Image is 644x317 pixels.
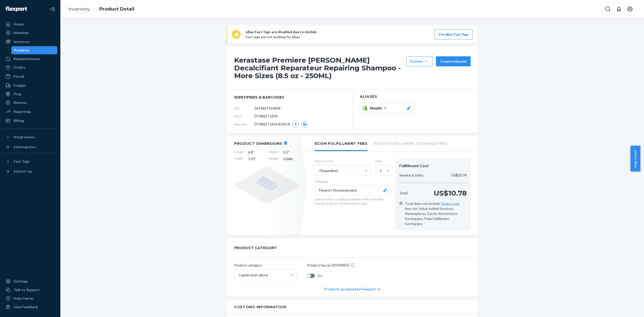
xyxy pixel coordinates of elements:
[68,6,90,12] a: Inventory
[14,169,32,173] div: Add Fast Tag
[370,106,384,111] span: Shopify
[269,150,279,155] span: Width
[234,156,244,161] span: Height
[405,201,467,226] span: Total does not include fees for: Value Added Services, Marketplaces Carrier Restrictions Surcharg...
[14,296,34,301] div: Help Center
[3,81,57,89] a: Freight
[315,186,391,195] button: Flexport Recommended
[14,48,29,53] div: Products
[14,74,24,79] div: Parcel
[360,103,414,113] button: Shopify1
[14,109,30,114] div: Reporting
[234,263,297,268] p: Product category
[254,114,277,119] span: DTJN6ZTJ3V4
[255,157,256,161] span: "
[14,304,38,309] div: Give Feedback
[436,56,471,66] button: Create inbound
[246,29,317,34] p: eBay Fast Tags are disabled due to mislink.
[3,303,57,311] button: Give Feedback
[14,159,30,164] div: Fast Tags
[3,108,57,116] a: Reporting
[3,99,57,107] a: Returns
[283,150,300,155] span: 9.5
[234,141,283,146] h2: Product Dimensions
[375,159,391,163] label: Units
[3,72,57,80] a: Parcel
[3,90,57,98] a: Prep
[64,2,138,17] ol: breadcrumbs
[3,133,57,141] button: Integrations
[315,159,371,163] label: Service Level
[99,6,134,12] a: Product Detail
[14,39,30,44] div: Inventory
[14,30,29,35] div: Inbounds
[451,173,467,178] p: US$10.78
[374,136,448,150] li: Ecom Fulfillment Storage Fees
[315,197,391,206] p: Likely to ship in a polybag or bubble mailer if possible. Heavier products will likely ship in a ...
[3,38,57,46] a: Inventory
[324,282,380,297] div: Products accepted by Flexport
[319,168,319,173] input: Flexpedited
[3,117,57,125] a: Billing
[11,46,58,54] a: Products
[3,20,57,28] a: Home
[269,156,279,161] span: Weight
[307,263,349,268] p: Product has an SDS/MSDS
[14,118,24,123] div: Billing
[614,4,624,14] button: Open notifications
[47,4,57,14] button: Close Navigation
[234,150,244,155] span: Length
[238,273,239,278] input: Liquids (non-glass)
[406,56,433,66] button: Actions
[246,34,317,39] p: Fast tags are not working for eBay.
[380,168,382,173] div: 1
[3,167,57,175] a: Add Fast Tag
[3,277,57,285] a: Settings
[379,168,380,173] input: 1
[3,29,57,37] a: Inbounds
[3,157,57,165] button: Fast Tags
[234,106,254,110] span: SKU
[318,273,322,278] span: No
[254,122,290,127] span: DTJN6ZTJ3V4 (DSKU)
[399,173,423,178] p: Service & Units
[14,145,36,149] div: Add Integration
[239,273,268,278] div: Liquids (non-glass)
[234,95,345,100] span: identifiers & barcodes
[14,65,26,70] div: Orders
[283,156,300,161] span: 0.66 lb
[234,243,276,252] h2: PRODUCT CATEGORY
[410,59,429,64] div: Actions
[399,163,467,169] div: Fulfillment Cost
[234,122,254,126] span: Barcodes
[248,150,264,155] span: 4.8
[315,136,368,151] li: Ecom Fulfillment Fees
[14,100,27,105] div: Returns
[441,201,459,206] a: Order Level
[630,146,640,171] button: Help Center
[14,134,35,140] div: Integrations
[3,55,57,63] a: Replenishments
[14,92,21,97] div: Prep
[248,156,264,161] span: 1.95
[6,7,27,12] img: Flexport logo
[360,95,471,99] h2: Aliases
[315,179,391,184] p: Packaging
[435,29,473,39] button: Fix eBay Fast Tags
[234,114,254,118] span: DSKU
[319,168,338,173] div: Flexpedited
[288,150,289,154] span: "
[3,286,57,294] a: Talk to Support
[14,83,26,88] div: Freight
[399,191,408,196] p: Total
[253,150,254,154] span: "
[234,56,404,79] h1: Kerastase Premiere [PERSON_NAME] Decalcifiant Reparateur Repairing Shampoo - More Sizes (8.5 oz -...
[14,287,40,292] div: Talk to Support
[625,4,635,14] button: Open account menu
[234,305,471,309] h2: Customs Information
[3,294,57,302] a: Help Center
[14,22,24,27] div: Home
[384,106,386,111] span: 1
[14,56,40,61] div: Replenishments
